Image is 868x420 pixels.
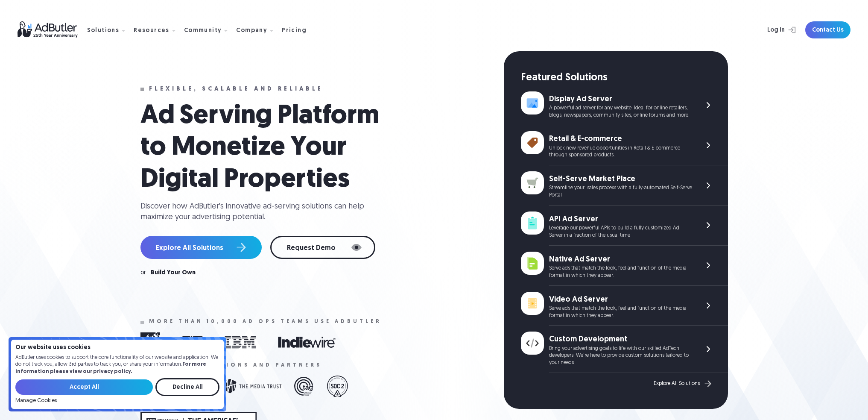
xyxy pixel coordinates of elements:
[654,381,700,387] div: Explore All Solutions
[149,86,323,92] div: Flexible, scalable and reliable
[549,94,692,105] div: Display Ad Server
[521,85,728,126] a: Display Ad Server A powerful ad server for any website. Ideal for online retailers, blogs, newspa...
[521,125,728,165] a: Retail & E-commerce Unlock new revenue opportunities in Retail & E-commerce through sponsored pro...
[521,326,728,373] a: Custom Development Bring your advertising goals to life with our skilled AdTech developers. We're...
[549,265,692,279] div: Serve ads that match the look, feel and function of the media format in which they appear.
[140,201,371,223] div: Discover how AdButler's innovative ad-serving solutions can help maximize your advertising potent...
[521,165,728,206] a: Self-Serve Market Place Streamline your sales process with a fully-automated Self-Serve Portal
[549,305,692,320] div: Serve ads that match the look, feel and function of the media format in which they appear.
[270,236,375,259] a: Request Demo
[521,286,728,326] a: Video Ad Server Serve ads that match the look, feel and function of the media format in which the...
[15,354,219,376] p: AdButler uses cookies to support the core functionality of our website and application. We do not...
[654,378,713,389] a: Explore All Solutions
[745,21,800,38] a: Log In
[184,28,222,34] div: Community
[521,71,728,85] div: Featured Solutions
[282,26,313,34] a: Pricing
[15,379,153,395] input: Accept All
[15,398,57,404] a: Manage Cookies
[282,28,307,34] div: Pricing
[134,28,170,34] div: Resources
[549,214,692,225] div: API Ad Server
[549,345,692,367] div: Bring your advertising goals to life with our skilled AdTech developers. We're here to provide cu...
[549,334,692,345] div: Custom Development
[549,174,692,185] div: Self-Serve Market Place
[140,236,262,259] a: Explore All Solutions
[149,362,322,368] div: Our certifications and partners
[155,378,219,396] input: Decline All
[521,246,728,286] a: Native Ad Server Serve ads that match the look, feel and function of the media format in which th...
[521,206,728,246] a: API Ad Server Leverage our powerful APIs to build a fully customized Ad Server in a fraction of t...
[549,105,692,119] div: A powerful ad server for any website. Ideal for online retailers, blogs, newspapers, community si...
[151,270,196,276] a: Build Your Own
[140,101,397,196] h1: Ad Serving Platform to Monetize Your Digital Properties
[549,134,692,144] div: Retail & E-commerce
[549,225,692,239] div: Leverage our powerful APIs to build a fully customized Ad Server in a fraction of the usual time
[549,145,692,159] div: Unlock new revenue opportunities in Retail & E-commerce through sponsored products.
[549,254,692,265] div: Native Ad Server
[549,185,692,199] div: Streamline your sales process with a fully-automated Self-Serve Portal
[236,28,267,34] div: Company
[140,270,146,276] div: or
[15,345,219,351] h4: Our website uses cookies
[149,319,382,325] div: More than 10,000 ad ops teams use adbutler
[87,28,120,34] div: Solutions
[805,21,850,38] a: Contact Us
[549,294,692,305] div: Video Ad Server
